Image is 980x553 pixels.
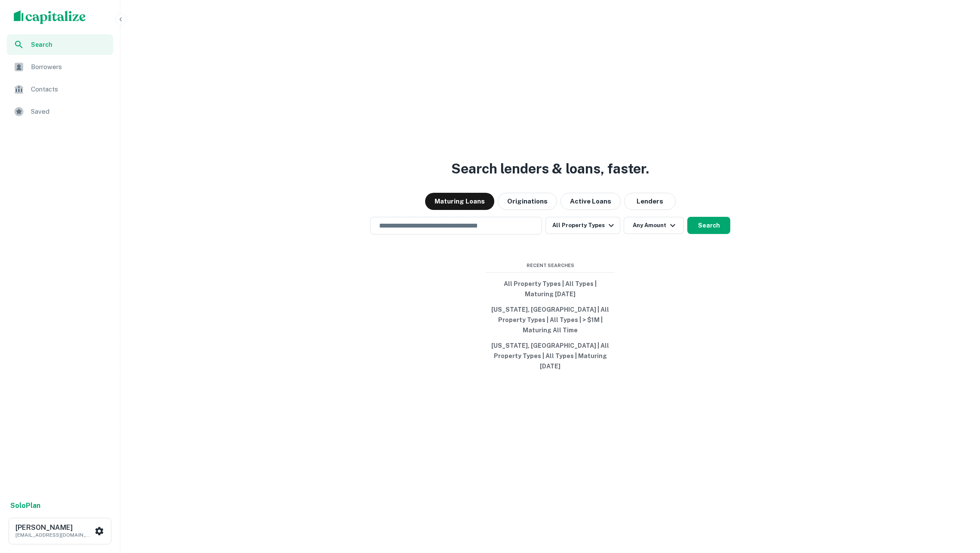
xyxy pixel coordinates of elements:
button: All Property Types [545,217,620,234]
button: Active Loans [560,193,621,210]
span: Saved [31,106,108,117]
span: Recent Searches [486,262,615,269]
button: [US_STATE], [GEOGRAPHIC_DATA] | All Property Types | All Types | Maturing [DATE] [486,338,615,374]
button: Any Amount [624,217,684,234]
button: Originations [498,193,557,210]
span: Borrowers [31,62,108,72]
img: capitalize-logo.png [14,10,86,24]
a: Saved [7,101,113,122]
h3: Search lenders & loans, faster. [451,158,649,179]
iframe: Chat Widget [937,484,980,526]
a: SoloPlan [10,501,40,511]
span: Contacts [31,84,108,94]
button: [US_STATE], [GEOGRAPHIC_DATA] | All Property Types | All Types | > $1M | Maturing All Time [486,302,615,338]
button: [PERSON_NAME][EMAIL_ADDRESS][DOMAIN_NAME] [9,518,111,544]
p: [EMAIL_ADDRESS][DOMAIN_NAME] [15,531,93,539]
button: All Property Types | All Types | Maturing [DATE] [486,276,615,302]
strong: Solo Plan [10,501,40,510]
a: Contacts [7,79,113,100]
a: Borrowers [7,57,113,77]
span: Search [31,40,108,49]
button: Lenders [624,193,676,210]
h6: [PERSON_NAME] [15,524,93,531]
button: Maturing Loans [425,193,494,210]
button: Search [687,217,730,234]
a: Search [7,34,113,55]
